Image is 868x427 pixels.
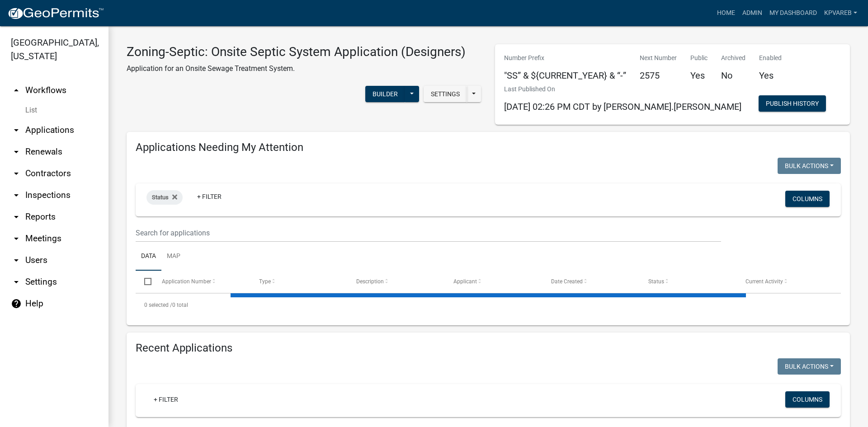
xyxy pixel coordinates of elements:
[152,194,169,201] span: Status
[690,53,708,63] p: Public
[721,70,745,81] h5: No
[640,271,737,292] datatable-header-cell: Status
[11,211,22,222] i: arrow_drop_down
[453,278,477,285] span: Applicant
[640,53,677,63] p: Next Number
[259,278,271,285] span: Type
[785,191,830,207] button: Columns
[127,63,466,74] p: Application for an Onsite Sewage Treatment System.
[127,44,466,60] h3: Zoning-Septic: Onsite Septic System Application (Designers)
[542,271,639,292] datatable-header-cell: Date Created
[721,53,745,63] p: Archived
[356,278,384,285] span: Description
[162,278,211,285] span: Application Number
[136,224,721,242] input: Search for applications
[190,188,229,205] a: + Filter
[785,391,830,408] button: Columns
[11,298,22,309] i: help
[737,271,834,292] datatable-header-cell: Current Activity
[136,242,161,271] a: Data
[821,5,861,22] a: kpvareb
[365,86,405,102] button: Builder
[504,70,626,81] h5: "SS” & ${CURRENT_YEAR} & “-”
[759,101,826,108] wm-modal-confirm: Workflow Publish History
[250,271,348,292] datatable-header-cell: Type
[504,101,741,112] span: [DATE] 02:26 PM CDT by [PERSON_NAME].[PERSON_NAME]
[504,84,741,94] p: Last Published On
[648,278,664,285] span: Status
[144,302,172,308] span: 0 selected /
[11,125,22,136] i: arrow_drop_down
[504,53,626,63] p: Number Prefix
[11,168,22,179] i: arrow_drop_down
[11,255,22,266] i: arrow_drop_down
[759,53,782,63] p: Enabled
[348,271,445,292] datatable-header-cell: Description
[153,271,250,292] datatable-header-cell: Application Number
[739,5,766,22] a: Admin
[766,5,821,22] a: My Dashboard
[759,70,782,81] h5: Yes
[445,271,542,292] datatable-header-cell: Applicant
[640,70,677,81] h5: 2575
[136,294,841,316] div: 0 total
[778,358,841,375] button: Bulk Actions
[11,146,22,157] i: arrow_drop_down
[11,190,22,201] i: arrow_drop_down
[11,233,22,244] i: arrow_drop_down
[11,85,22,96] i: arrow_drop_up
[136,342,841,355] h4: Recent Applications
[146,391,185,408] a: + Filter
[759,95,826,112] button: Publish History
[161,242,186,271] a: Map
[745,278,783,285] span: Current Activity
[778,158,841,174] button: Bulk Actions
[713,5,739,22] a: Home
[551,278,583,285] span: Date Created
[424,86,467,102] button: Settings
[136,141,841,154] h4: Applications Needing My Attention
[11,277,22,287] i: arrow_drop_down
[136,271,153,292] datatable-header-cell: Select
[690,70,708,81] h5: Yes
